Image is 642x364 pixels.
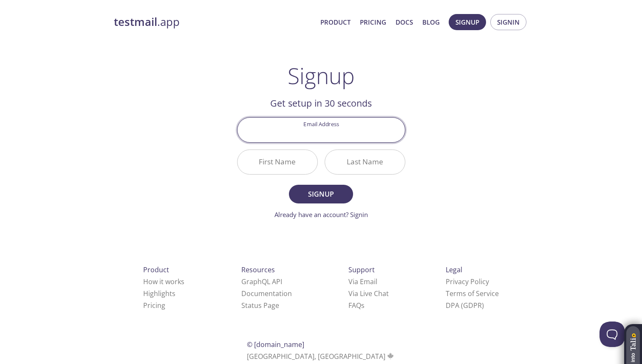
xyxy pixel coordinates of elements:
a: FAQ [348,301,365,310]
h1: Signup [288,63,355,88]
span: Resources [241,265,275,274]
span: Legal [446,265,462,274]
button: Signup [449,14,486,30]
a: Highlights [143,289,175,298]
span: [GEOGRAPHIC_DATA], [GEOGRAPHIC_DATA] [247,352,395,361]
span: Signup [298,188,343,200]
span: Support [348,265,375,274]
a: Status Page [241,301,279,310]
a: Terms of Service [446,289,499,298]
span: Signup [455,17,479,28]
a: Docs [396,17,413,28]
a: DPA (GDPR) [446,301,484,310]
a: Already have an account? Signin [274,210,368,219]
span: Signin [497,17,520,28]
span: s [361,301,365,310]
iframe: Help Scout Beacon - Open [600,322,625,347]
span: © [DOMAIN_NAME] [247,340,304,349]
a: How it works [143,277,184,286]
h2: Get setup in 30 seconds [237,96,405,110]
button: Signin [490,14,526,30]
a: testmail.app [114,15,314,29]
span: Product [143,265,169,274]
a: Blog [422,17,440,28]
a: Via Email [348,277,377,286]
button: Signup [289,185,353,203]
a: Privacy Policy [446,277,489,286]
a: Pricing [143,301,165,310]
a: Product [320,17,351,28]
a: Pricing [360,17,386,28]
strong: testmail [114,14,157,29]
a: Via Live Chat [348,289,389,298]
a: GraphQL API [241,277,282,286]
a: Documentation [241,289,292,298]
